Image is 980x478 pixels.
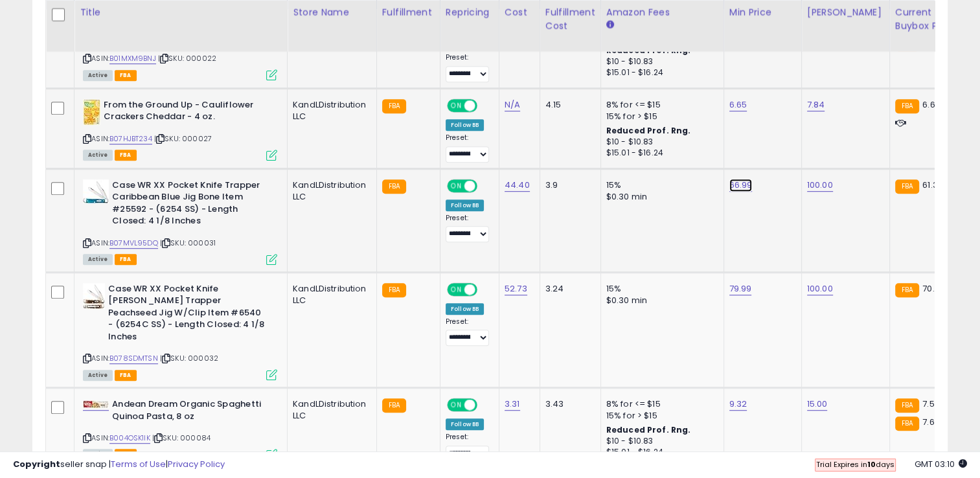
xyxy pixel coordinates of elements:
span: FBA [115,150,137,161]
small: FBA [382,398,406,413]
div: Repricing [446,6,494,19]
div: [PERSON_NAME] [807,6,884,19]
img: 41S1k+ygnhL._SL40_.jpg [83,283,105,309]
span: Trial Expires in days [816,459,895,470]
div: KandLDistribution LLC [293,283,367,306]
a: 100.00 [807,282,833,295]
small: Amazon Fees. [606,19,614,31]
a: B07MVL95DQ [109,238,158,249]
a: 100.00 [807,179,833,192]
a: N/A [505,98,520,111]
span: | SKU: 000032 [160,353,218,363]
div: Follow BB [446,418,484,430]
a: B07HJBT234 [109,133,152,144]
div: Fulfillment [382,6,435,19]
div: $10 - $10.83 [606,56,714,67]
small: FBA [895,416,919,431]
div: KandLDistribution LLC [293,398,367,422]
div: 3.24 [545,283,591,295]
b: 10 [867,459,876,470]
div: 3.9 [545,179,591,191]
div: KandLDistribution LLC [293,179,367,203]
span: ON [448,400,464,411]
span: | SKU: 000022 [158,53,216,63]
a: 66.99 [729,179,753,192]
small: FBA [382,99,406,113]
span: 70.99 [922,282,945,295]
span: All listings currently available for purchase on Amazon [83,70,113,81]
span: All listings currently available for purchase on Amazon [83,370,113,381]
a: 79.99 [729,282,752,295]
img: 41K9oi7Cw0L._SL40_.jpg [83,400,109,408]
div: Preset: [446,53,489,82]
a: 7.84 [807,98,825,111]
small: FBA [895,398,919,413]
img: 41WbeiUujuL._SL40_.jpg [83,99,100,125]
span: All listings currently available for purchase on Amazon [83,150,113,161]
span: All listings currently available for purchase on Amazon [83,254,113,265]
span: | SKU: 000084 [152,433,211,443]
div: Preset: [446,433,489,462]
b: Case WR XX Pocket Knife Trapper Caribbean Blue Jig Bone Item #25592 - (6254 SS) - Length Closed: ... [112,179,269,231]
b: Case WR XX Pocket Knife [PERSON_NAME] Trapper Peachseed Jig W/Clip Item #6540 - (6254C SS) - Leng... [108,283,266,347]
div: 15% [606,283,714,295]
span: FBA [115,370,137,381]
span: | SKU: 000027 [154,133,212,144]
div: $10 - $10.83 [606,436,714,447]
span: OFF [475,100,496,111]
div: $15.01 - $16.24 [606,67,714,78]
div: Preset: [446,317,489,347]
div: ASIN: [83,283,277,379]
div: Store Name [293,6,371,19]
div: KandLDistribution LLC [293,99,367,122]
div: 8% for <= $15 [606,398,714,410]
span: OFF [475,400,496,411]
b: Reduced Prof. Rng. [606,125,691,136]
b: Reduced Prof. Rng. [606,424,691,435]
div: Min Price [729,6,796,19]
div: ASIN: [83,99,277,159]
b: Andean Dream Organic Spaghetti Quinoa Pasta, 8 oz [112,398,269,426]
span: FBA [115,254,137,265]
div: $10 - $10.83 [606,137,714,148]
div: ASIN: [83,398,277,459]
div: Follow BB [446,119,484,131]
a: Privacy Policy [168,458,225,470]
div: $15.01 - $16.24 [606,148,714,159]
div: Title [80,6,282,19]
a: 3.31 [505,398,520,411]
div: Follow BB [446,303,484,315]
small: FBA [895,283,919,297]
span: 7.59 [922,398,940,410]
div: ASIN: [83,19,277,79]
span: ON [448,284,464,295]
a: 44.40 [505,179,530,192]
span: 61.32 [922,179,943,191]
a: 52.73 [505,282,527,295]
a: B01MXM9BNJ [109,53,156,64]
div: $0.30 min [606,191,714,203]
div: 15% [606,179,714,191]
span: OFF [475,284,496,295]
small: FBA [382,179,406,194]
div: ASIN: [83,179,277,264]
div: Fulfillment Cost [545,6,595,33]
strong: Copyright [13,458,60,470]
div: Preset: [446,133,489,163]
b: From the Ground Up - Cauliflower Crackers Cheddar - 4 oz. [104,99,261,126]
div: 8% for <= $15 [606,99,714,111]
a: 9.32 [729,398,747,411]
a: 6.65 [729,98,747,111]
small: FBA [895,99,919,113]
div: seller snap | | [13,459,225,471]
span: 7.6 [922,416,934,428]
span: FBA [115,70,137,81]
div: $0.30 min [606,295,714,306]
span: 6.68 [922,98,940,111]
div: 3.43 [545,398,591,410]
span: 2025-08-14 03:10 GMT [915,458,967,470]
span: ON [448,180,464,191]
img: 3143ukIhqIL._SL40_.jpg [83,179,109,203]
span: OFF [475,180,496,191]
a: B004OSK1IK [109,433,150,444]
